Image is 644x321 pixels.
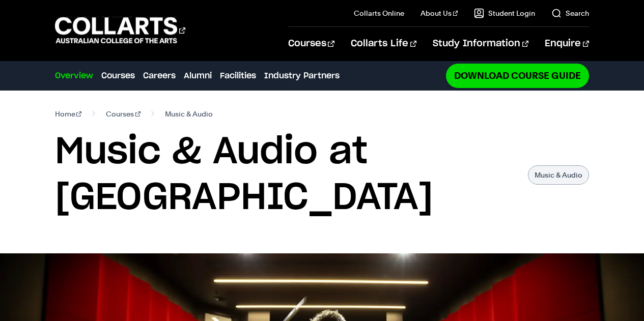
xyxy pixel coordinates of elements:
span: Music & Audio [165,107,213,121]
h1: Music & Audio at [GEOGRAPHIC_DATA] [55,129,518,221]
a: Careers [143,70,176,82]
a: Study Information [433,27,528,61]
a: Collarts Online [354,8,404,18]
a: Facilities [220,70,256,82]
a: Student Login [474,8,535,18]
a: Collarts Life [351,27,416,61]
a: Enquire [545,27,589,61]
a: About Us [421,8,458,18]
div: Go to homepage [55,16,185,45]
a: Overview [55,70,93,82]
a: Courses [101,70,135,82]
a: Courses [288,27,334,61]
a: Courses [106,107,141,121]
a: Search [551,8,589,18]
a: Home [55,107,82,121]
p: Music & Audio [528,165,589,185]
a: Download Course Guide [446,64,589,87]
a: Alumni [184,70,212,82]
a: Industry Partners [264,70,340,82]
